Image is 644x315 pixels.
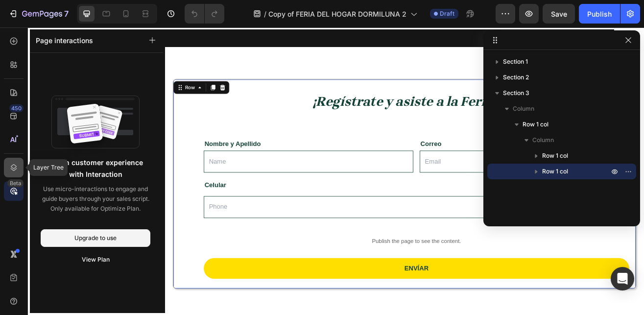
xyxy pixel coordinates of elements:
[503,57,528,67] span: Section 1
[74,234,117,242] div: Upgrade to use
[513,104,534,114] span: Column
[185,4,224,24] div: Undo/Redo
[611,267,634,291] div: Open Intercom Messenger
[165,27,644,315] iframe: Design area
[7,179,24,187] div: Beta
[264,9,266,19] span: /
[82,255,110,264] div: View Plan
[41,204,150,214] p: Only available for Optimize Plan.
[41,229,150,247] button: Upgrade to use
[503,88,529,98] span: Section 3
[551,10,567,18] span: Save
[440,9,454,18] span: Draft
[268,9,406,19] span: Copy of FERIA DEL HOGAR DORMILUNA 2
[4,4,73,24] button: 7
[579,4,620,24] button: Publish
[532,135,554,145] span: Column
[64,8,69,20] p: 7
[9,104,24,112] div: 450
[542,167,568,176] span: Row 1 col
[36,35,93,46] p: Page interactions
[41,184,150,204] p: Use micro-interactions to engage and guide buyers through your sales script.
[543,4,575,24] button: Save
[587,9,612,19] div: Publish
[503,73,529,82] span: Section 2
[41,251,150,268] button: View Plan
[43,157,148,180] p: Enrich customer experience with Interaction
[523,120,549,129] span: Row 1 col
[542,151,568,161] span: Row 1 col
